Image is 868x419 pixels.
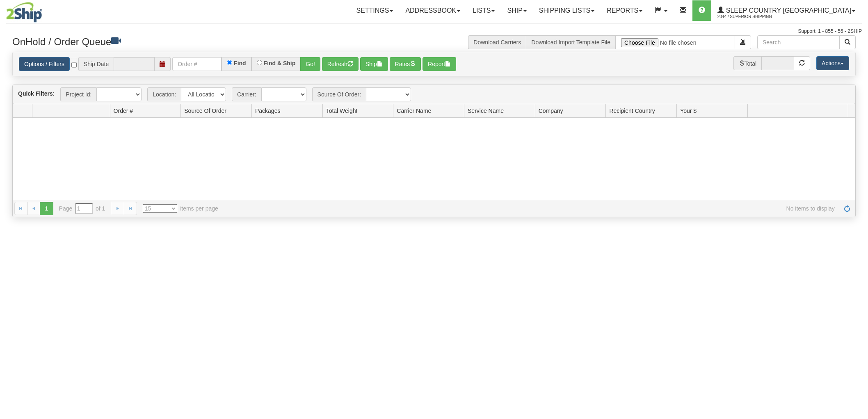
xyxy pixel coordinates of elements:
a: Sleep Country [GEOGRAPHIC_DATA] 2044 / Superior Shipping [711,0,861,21]
a: Reports [601,0,649,21]
a: Addressbook [399,0,466,21]
div: grid toolbar [13,85,855,104]
a: Lists [466,0,501,21]
label: Find & Ship [264,60,296,66]
a: Ship [501,0,532,21]
span: Carrier: [232,87,261,101]
a: Download Import Template File [531,39,610,46]
button: Refresh [322,57,359,71]
label: Quick Filters: [18,89,55,98]
button: Report [423,57,456,71]
a: Refresh [841,202,854,215]
span: Ship Date [78,57,114,71]
button: Actions [816,56,849,70]
button: Go! [300,57,320,71]
span: Carrier Name [397,107,431,115]
span: Project Id: [60,87,96,101]
div: Support: 1 - 855 - 55 - 2SHIP [6,28,862,35]
span: Recipient Country [609,107,655,115]
span: items per page [143,204,218,213]
span: Order # [114,107,133,115]
span: 1 [40,202,53,215]
img: logo2044.jpg [6,2,42,23]
a: Settings [350,0,399,21]
a: Shipping lists [533,0,601,21]
span: Total Weight [326,107,358,115]
input: Import [616,35,735,49]
button: Rates [390,57,421,71]
h3: OnHold / Order Queue [12,35,428,47]
button: Search [839,35,856,49]
a: Options / Filters [19,57,70,71]
span: Total [733,56,762,70]
span: Location: [147,87,181,101]
span: Page of 1 [59,203,105,214]
span: Source Of Order: [312,87,366,101]
span: Packages [255,107,280,115]
button: Ship [360,57,388,71]
label: Find [234,60,246,66]
input: Order # [172,57,222,71]
input: Search [757,35,840,49]
span: No items to display [230,204,835,213]
span: Source Of Order [184,107,226,115]
a: Download Carriers [473,39,521,46]
span: Company [539,107,563,115]
span: Your $ [680,107,697,115]
span: Sleep Country [GEOGRAPHIC_DATA] [724,7,851,14]
span: Service Name [468,107,504,115]
span: 2044 / Superior Shipping [717,13,779,21]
